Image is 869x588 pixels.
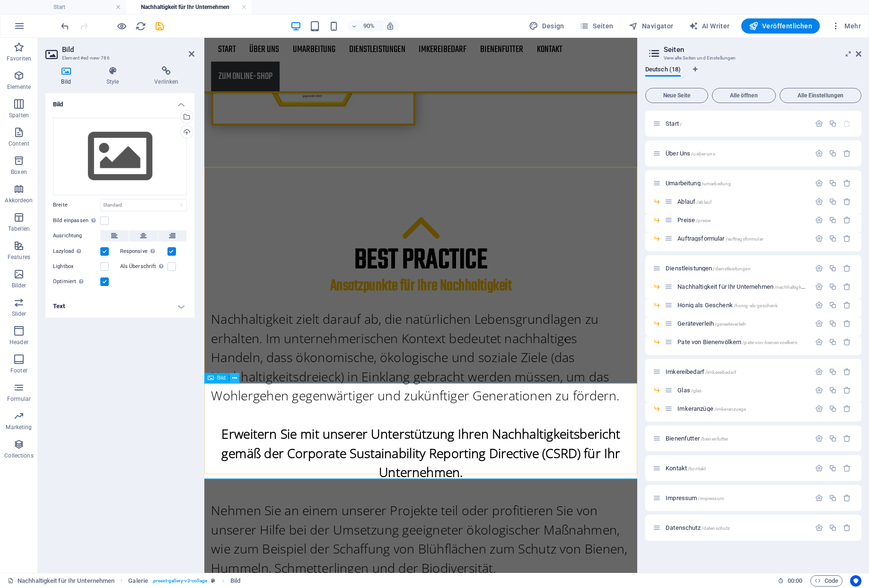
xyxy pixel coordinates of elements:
div: Duplizieren [829,283,837,291]
p: Header [9,338,28,346]
label: Responsive [120,246,167,257]
div: Impressum/impressum [663,495,810,501]
span: Code [815,575,838,587]
div: Auftragsformular/auftragsformular [675,235,810,242]
p: Collections [4,452,33,459]
span: Klick, um Seite zu öffnen [677,302,778,309]
div: Geräteverleih/geraeteverleih [675,320,810,327]
div: Wähle aus deinen Dateien, Stockfotos oder lade Dateien hoch [53,118,187,195]
span: : [794,577,796,584]
div: Imkereibedarf/imkereibedarf [663,369,810,375]
span: /kontakt [688,466,706,471]
button: Design [525,18,568,34]
p: Footer [10,367,27,374]
div: Start/ [663,121,810,127]
span: Klick, um Seite zu öffnen [666,150,715,157]
span: Klick, um Seite zu öffnen [677,283,853,290]
div: Nachhaltigkeit für Ihr Unternehmen/nachhaltigkeit-fuer-ihr-unternehmen [675,284,810,290]
button: reload [135,20,146,32]
p: Akkordeon [5,197,33,204]
div: Duplizieren [829,179,837,187]
p: Marketing [6,424,32,431]
div: Duplizieren [829,338,837,346]
div: Datenschutz/datenschutz [663,525,810,531]
span: Klick, um Seite zu öffnen [677,338,797,346]
div: Pate von Bienenvölkern/pate-von-bienenvoelkern [675,339,810,345]
span: Klick, um Seite zu öffnen [666,265,751,272]
label: Bild einpassen [53,215,100,226]
div: Kontakt/kontakt [663,465,810,471]
button: Navigator [625,18,677,34]
div: Einstellungen [815,386,823,394]
a: Klick, um Auswahl aufzuheben. Doppelklick öffnet Seitenverwaltung [8,575,114,587]
div: Duplizieren [829,149,837,157]
span: /impressum [698,496,724,501]
p: Tabellen [8,225,30,233]
div: Honig als Geschenk/honig-als-geschenk [675,302,810,308]
span: /ablauf [696,199,711,205]
div: Duplizieren [829,386,837,394]
span: Veröffentlichen [749,21,812,31]
span: Klick, um Seite zu öffnen [677,216,711,224]
div: Einstellungen [815,234,823,242]
button: Mehr [827,18,865,34]
div: Einstellungen [815,283,823,291]
div: Einstellungen [815,494,823,502]
span: Klick, um Seite zu öffnen [666,180,731,187]
button: Neue Seite [645,88,708,103]
span: 00 00 [788,575,802,587]
h4: Text [45,295,194,318]
div: Duplizieren [829,434,837,442]
span: . preset-gallery-v3-collage [152,575,207,587]
h4: Bild [45,93,194,110]
label: Ausrichtung [53,230,100,242]
span: / [680,121,682,127]
button: Seiten [576,18,617,34]
div: Über Uns/ueber-uns [663,150,810,156]
div: Einstellungen [815,368,823,376]
label: Lazyload [53,246,100,257]
div: Duplizieren [829,464,837,472]
div: Duplizieren [829,264,837,272]
button: Veröffentlichen [741,18,820,34]
div: Preise/preise [675,217,810,223]
span: Design [529,21,564,31]
span: Alle öffnen [716,93,772,98]
span: Neue Seite [650,93,704,98]
span: Klick, um Seite zu öffnen [677,320,746,327]
button: Code [810,575,843,587]
span: Klick, um Seite zu öffnen [666,120,682,127]
h2: Bild [62,45,194,54]
span: /preise [696,218,711,223]
span: Klick zum Auswählen. Doppelklick zum Bearbeiten [128,575,148,587]
div: Entfernen [843,301,851,309]
span: Klick, um Seite zu öffnen [677,235,763,242]
h4: Style [90,66,139,86]
span: Klick, um Seite zu öffnen [666,435,728,442]
span: Klick, um Seite zu öffnen [666,465,706,472]
span: Seiten [579,21,614,31]
i: Bei Größenänderung Zoomstufe automatisch an das gewählte Gerät anpassen. [386,22,395,30]
p: Favoriten [7,55,31,62]
span: Klick, um Seite zu öffnen [677,387,702,394]
span: Mehr [831,21,861,31]
div: Duplizieren [829,320,837,328]
div: Duplizieren [829,368,837,376]
div: Entfernen [843,320,851,328]
div: Imkeranzüge/imkeranzuege [675,406,810,412]
div: Entfernen [843,405,851,413]
p: Formular [7,395,31,403]
i: Save (Ctrl+S) [154,21,165,32]
span: /umarbeitung [702,181,731,186]
button: AI Writer [685,18,734,34]
span: /datenschutz [702,526,730,531]
div: Einstellungen [815,179,823,187]
label: Breite [53,202,100,208]
span: /glas [691,388,702,393]
span: /nachhaltigkeit-fuer-ihr-unternehmen [774,285,853,290]
span: Alle Einstellungen [784,93,857,98]
div: Entfernen [843,216,851,224]
div: Design (Strg+Alt+Y) [525,18,568,34]
div: Einstellungen [815,524,823,532]
span: /ueber-uns [691,151,715,156]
